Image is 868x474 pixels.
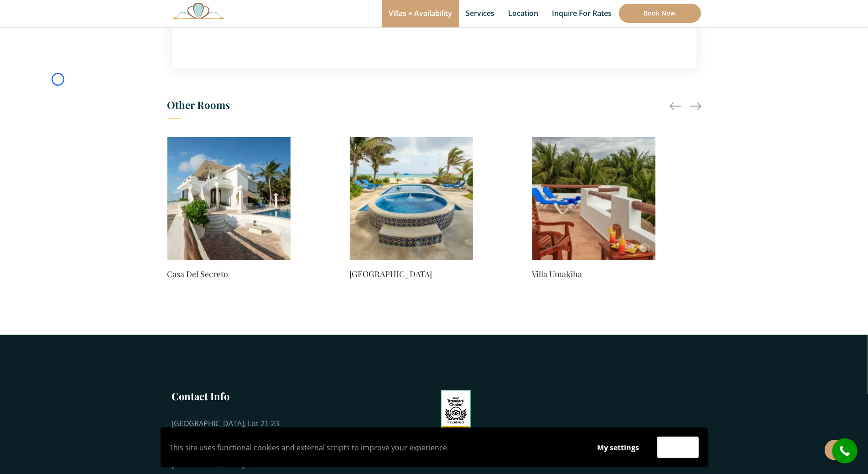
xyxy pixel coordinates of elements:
[589,437,648,458] button: My settings
[657,437,699,458] button: Accept
[441,390,471,435] img: Tripadvisor
[167,96,701,119] h3: Other Rooms
[532,268,655,280] a: Villa Umakiha
[350,268,473,280] a: [GEOGRAPHIC_DATA]
[172,389,291,403] h3: Contact Info
[167,268,291,280] a: Casa Del Secreto
[832,438,858,464] a: call
[167,2,229,19] img: Awesome Logo
[835,441,855,461] i: call
[619,4,701,23] a: Book Now
[170,441,580,454] p: This site uses functional cookies and external scripts to improve your experience.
